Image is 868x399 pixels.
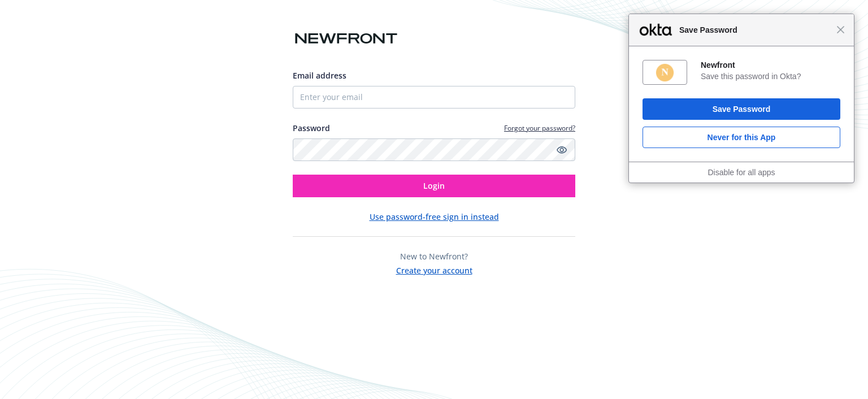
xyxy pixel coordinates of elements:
[708,168,775,177] a: Disable for all apps
[643,98,840,120] button: Save Password
[836,25,845,34] span: Close
[293,138,575,161] input: Enter your password
[396,262,472,276] button: Create your account
[293,175,575,197] button: Login
[655,63,675,83] img: 2bt3foAAAAGSURBVAMAVOMawpzuxCUAAAAASUVORK5CYII=
[643,127,840,148] button: Never for this App
[701,71,840,81] div: Save this password in Okta?
[504,123,575,133] a: Forgot your password?
[293,86,575,109] input: Enter your email
[293,70,346,81] span: Email address
[400,251,468,262] span: New to Newfront?
[555,143,568,157] a: Show password
[701,60,840,70] div: Newfront
[293,122,330,134] label: Password
[370,211,499,223] button: Use password-free sign in instead
[674,23,836,37] span: Save Password
[293,29,400,49] img: Newfront logo
[423,180,445,191] span: Login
